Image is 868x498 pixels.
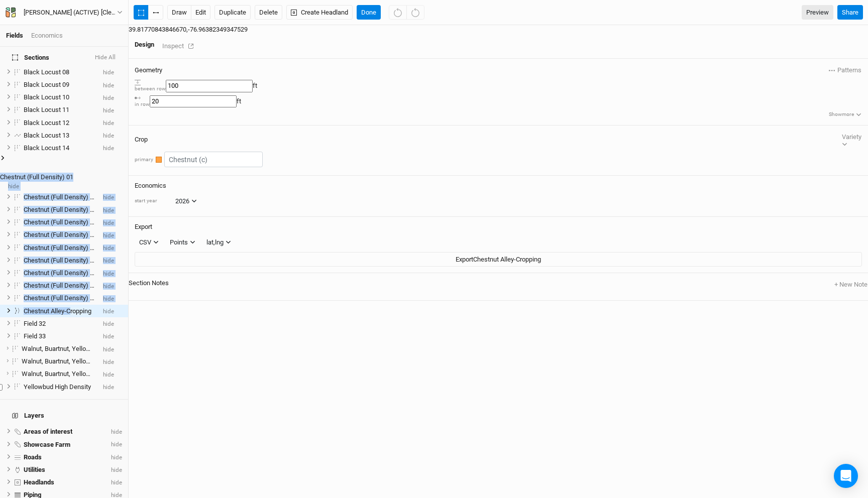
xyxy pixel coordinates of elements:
span: Chestnut (Full Density) 05 [24,231,97,238]
button: Duplicate [214,5,251,20]
h4: Export [135,223,862,231]
span: hide [103,219,114,226]
div: Chestnut (Full Density) 09 [24,282,95,290]
span: hide [103,207,114,214]
span: Roads [24,453,42,461]
div: CSV [139,237,151,247]
div: Chestnut (Full Density) 02 [24,193,95,201]
div: primary [135,156,153,164]
div: Chestnut (Full Density) 03 [24,206,95,214]
span: Chestnut (Full Density) 04 [24,218,97,226]
div: Headlands [24,478,109,486]
div: Utilities [24,466,109,474]
span: ft [237,97,241,105]
span: hide [103,333,114,340]
div: Design [135,40,154,49]
span: Black Locust 08 [24,68,69,76]
div: Black Locust 14 [24,144,95,152]
button: Variety [841,132,862,148]
div: Points [170,237,188,247]
button: Patterns [828,65,862,76]
span: hide [103,257,114,264]
span: hide [103,119,114,127]
button: Undo (^z) [389,5,407,20]
span: Walnut, Buartnut, Yellowbud Silvopasture [22,370,138,378]
div: Chestnut (Full Density) 07 [24,257,95,265]
div: Roads [24,453,109,461]
span: hide [8,183,19,190]
div: start year [135,197,170,205]
span: Chestnut (Full Density) 02 [24,193,97,201]
button: draw [167,5,191,20]
span: hide [109,466,122,473]
span: hide [103,107,114,114]
div: Warehime (ACTIVE) [Cleaned up OpEx] [24,8,117,18]
span: hide [103,320,114,327]
div: Inspect [162,40,198,52]
span: Chestnut (Full Density) 07 [24,257,97,264]
div: Chestnut (Full Density) 06 [24,244,95,252]
span: Black Locust 11 [24,106,69,113]
span: Sections [12,53,49,63]
span: Section Notes [129,279,169,290]
span: hide [109,479,122,486]
span: hide [103,270,114,277]
div: Black Locust 13 [24,132,95,140]
span: hide [103,308,114,315]
h4: Layers [6,406,122,426]
div: Open Intercom Messenger [834,464,858,488]
div: Yellowbud High Density [24,383,95,391]
span: hide [103,295,114,302]
span: hide [103,244,114,252]
span: Walnut, Buartnut, Yellowbud Silvopasture [22,357,138,365]
div: Chestnut (Full Density) 10 [24,294,95,302]
span: hide [109,454,122,461]
div: Walnut, Buartnut, Yellowbud Silvopasture [22,370,95,378]
span: Black Locust 12 [24,119,69,127]
a: Fields [6,32,23,39]
div: Chestnut (Full Density) 05 [24,231,95,239]
button: Delete [255,5,282,20]
button: CSV [135,235,163,250]
span: Chestnut (Full Density) 08 [24,269,97,277]
span: hide [103,232,114,239]
div: [PERSON_NAME] (ACTIVE) [Cleaned up OpEx] [24,8,117,18]
div: Walnut, Buartnut, Yellowbud Silvopasture [22,345,95,353]
span: Chestnut (Full Density) 09 [24,282,97,289]
span: hide [103,283,114,290]
span: Patterns [829,65,861,75]
div: 39.81770843846670 , -76.96382349347529 [129,25,868,34]
h4: Geometry [135,66,162,74]
div: Black Locust 12 [24,119,95,127]
span: hide [109,441,122,448]
span: Yellowbud High Density [24,383,91,391]
span: hide [103,194,114,201]
div: Economics [31,31,63,40]
h4: Economics [135,182,862,190]
span: hide [103,384,114,391]
span: hide [103,94,114,101]
button: Showmore [828,110,862,119]
div: Black Locust 10 [24,93,95,101]
span: Black Locust 13 [24,132,69,139]
div: lat,lng [206,237,224,247]
span: Black Locust 09 [24,81,69,88]
a: Preview [802,5,833,20]
div: Areas of interest [24,428,109,436]
button: edit [191,5,210,20]
span: Chestnut (Full Density) 03 [24,206,97,213]
button: Hide All [94,53,116,63]
span: Headlands [24,478,54,486]
span: hide [109,428,122,435]
span: hide [103,132,114,139]
span: Black Locust 14 [24,144,69,152]
button: ExportChestnut Alley-Cropping [135,252,862,267]
div: Black Locust 09 [24,81,95,89]
span: hide [103,145,114,152]
span: hide [103,371,114,378]
button: Create Headland [286,5,353,20]
span: Areas of interest [24,428,72,435]
div: between row [135,79,166,93]
div: Field 32 [24,320,95,328]
button: 2026 [171,194,201,209]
